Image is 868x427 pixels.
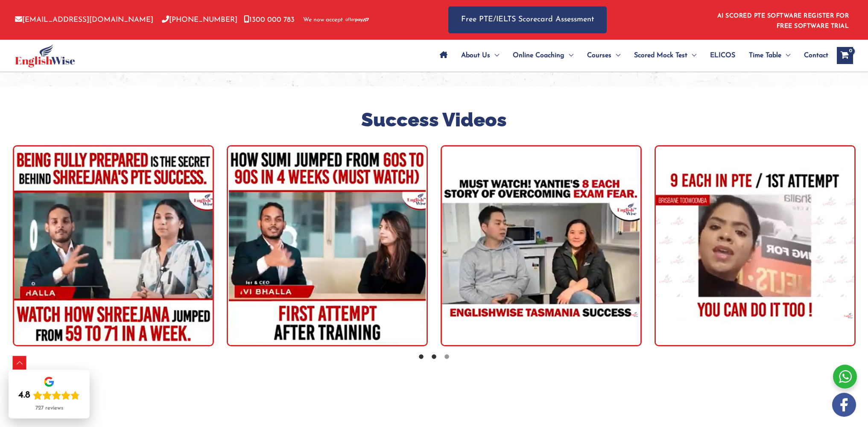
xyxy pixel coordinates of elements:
a: Free PTE/IELTS Scorecard Assessment [448,6,607,33]
span: Scored Mock Test [634,41,687,70]
a: CoursesMenu Toggle [580,41,627,70]
span: Online Coaching [513,41,564,70]
img: cropped-ew-logo [15,44,75,67]
img: null [441,145,642,346]
a: 1300 000 783 [244,16,295,23]
nav: Site Navigation: Main Menu [433,41,828,70]
span: Courses [587,41,611,70]
span: Contact [804,41,828,70]
a: Contact [797,41,828,70]
span: Menu Toggle [687,41,696,70]
a: [PHONE_NUMBER] [162,16,237,23]
span: Menu Toggle [611,41,620,70]
span: Time Table [749,41,781,70]
div: 727 reviews [35,405,63,412]
a: [EMAIL_ADDRESS][DOMAIN_NAME] [15,16,153,23]
h2: Success Videos [6,108,862,133]
span: Menu Toggle [490,41,499,70]
a: Scored Mock TestMenu Toggle [627,41,703,70]
span: About Us [461,41,490,70]
span: Menu Toggle [564,41,573,70]
a: Time TableMenu Toggle [742,41,797,70]
img: white-facebook.png [832,393,856,417]
a: AI SCORED PTE SOFTWARE REGISTER FOR FREE SOFTWARE TRIAL [717,13,849,29]
a: Online CoachingMenu Toggle [506,41,580,70]
img: null [655,145,856,346]
aside: Header Widget 1 [712,6,853,34]
a: ELICOS [703,41,742,70]
img: null [227,145,428,346]
span: We now accept [303,16,343,24]
div: 4.8 [18,389,30,401]
span: ELICOS [710,41,735,70]
a: View Shopping Cart, empty [837,47,853,64]
div: Rating: 4.8 out of 5 [18,389,80,401]
span: Menu Toggle [781,41,790,70]
a: About UsMenu Toggle [454,41,506,70]
img: null [13,145,214,346]
img: Afterpay-Logo [345,18,369,22]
